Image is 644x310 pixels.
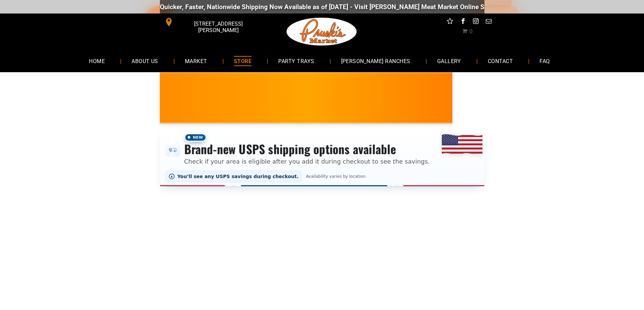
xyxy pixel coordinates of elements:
[285,13,358,50] img: Pruski-s+Market+HQ+Logo2-1920w.png
[458,17,467,27] a: facebook
[471,17,480,27] a: instagram
[482,3,547,11] a: [DOMAIN_NAME][URL]
[268,52,324,70] a: PARTY TRAYS
[79,52,115,70] a: HOME
[174,17,262,37] span: [STREET_ADDRESS][PERSON_NAME]
[184,142,430,157] h3: Brand-new USPS shipping options available
[138,3,547,11] div: Quicker, Faster, Nationwide Shipping Now Available as of [DATE] - Visit [PERSON_NAME] Meat Market...
[331,52,421,70] a: [PERSON_NAME] RANCHES
[160,129,484,186] div: Shipping options announcement
[184,157,430,166] p: Check if your area is eligible after you add it during checkout to see the savings.
[469,28,473,35] span: 0
[177,174,299,179] span: You’ll see any USPS savings during checkout.
[160,17,263,27] a: [STREET_ADDRESS][PERSON_NAME]
[184,133,207,142] span: New
[446,17,454,27] a: Social network
[175,52,217,70] a: MARKET
[224,52,262,70] a: STORE
[427,52,471,70] a: GALLERY
[478,52,523,70] a: CONTACT
[121,52,168,70] a: ABOUT US
[305,174,368,179] span: Availability varies by location.
[422,103,555,113] span: [PERSON_NAME] MARKET
[529,52,560,70] a: FAQ
[484,17,493,27] a: email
